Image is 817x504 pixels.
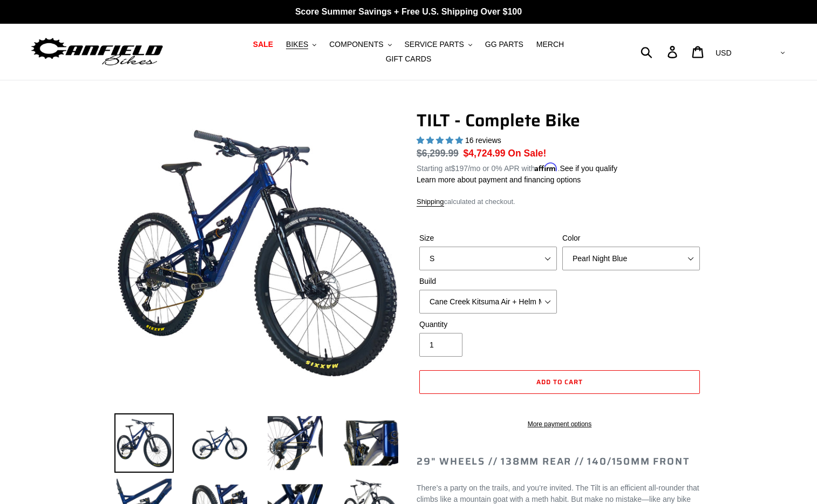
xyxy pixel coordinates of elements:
[248,37,278,52] a: SALE
[253,40,273,49] span: SALE
[417,196,703,207] div: calculated at checkout.
[464,148,506,159] span: $4,724.99
[30,35,165,69] img: Canfield Bikes
[417,175,581,184] a: Learn more about payment and financing options
[419,419,700,429] a: More payment options
[417,197,444,207] a: Shipping
[560,164,617,173] a: See if you qualify - Learn more about Affirm Financing (opens in modal)
[646,40,674,64] input: Search
[536,40,564,49] span: MERCH
[417,148,459,159] s: $6,299.99
[399,37,477,52] button: SERVICE PARTS
[341,413,400,473] img: Load image into Gallery viewer, TILT - Complete Bike
[419,319,557,330] label: Quantity
[190,413,249,473] img: Load image into Gallery viewer, TILT - Complete Bike
[508,146,546,160] span: On Sale!
[419,276,557,287] label: Build
[419,370,700,394] button: Add to cart
[380,52,437,66] a: GIFT CARDS
[535,162,557,172] span: Affirm
[419,233,557,244] label: Size
[329,40,383,49] span: COMPONENTS
[562,233,700,244] label: Color
[404,40,464,49] span: SERVICE PARTS
[417,136,465,145] span: 5.00 stars
[114,413,174,473] img: Load image into Gallery viewer, TILT - Complete Bike
[417,110,703,131] h1: TILT - Complete Bike
[465,136,501,145] span: 16 reviews
[485,40,523,49] span: GG PARTS
[286,40,308,49] span: BIKES
[531,37,569,52] a: MERCH
[417,160,617,174] p: Starting at /mo or 0% APR with .
[536,377,583,387] span: Add to cart
[451,164,468,173] span: $197
[265,413,325,473] img: Load image into Gallery viewer, TILT - Complete Bike
[281,37,322,52] button: BIKES
[386,55,432,64] span: GIFT CARDS
[324,37,397,52] button: COMPONENTS
[417,456,703,468] h2: 29" Wheels // 138mm Rear // 140/150mm Front
[480,37,529,52] a: GG PARTS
